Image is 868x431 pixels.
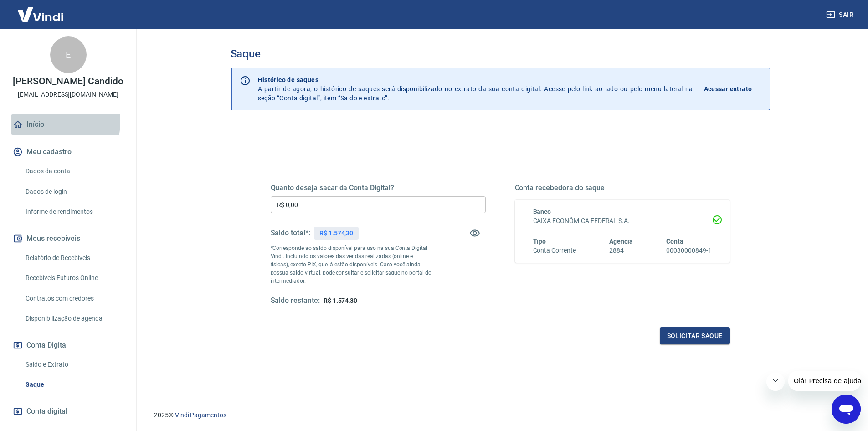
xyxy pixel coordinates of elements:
[258,75,693,84] p: Histórico de saques
[26,405,67,418] span: Conta digital
[609,238,633,245] span: Agência
[515,183,730,192] h5: Conta recebedora do saque
[11,114,125,135] a: Início
[533,216,712,226] h6: CAIXA ECONÔMICA FEDERAL S.A.
[154,410,846,420] p: 2025 ©
[22,162,125,181] a: Dados da conta
[271,183,486,192] h5: Quanto deseja sacar da Conta Digital?
[11,0,70,28] img: Vindi
[258,75,693,103] p: A partir de agora, o histórico de saques será disponibilizado no extrato da sua conta digital. Ac...
[533,246,576,255] h6: Conta Corrente
[832,395,861,424] iframe: Botão para abrir a janela de mensagens
[22,269,125,287] a: Recebíveis Futuros Online
[22,355,125,374] a: Saldo e Extrato
[11,228,125,249] button: Meus recebíveis
[666,238,683,245] span: Conta
[824,6,857,23] button: Sair
[22,309,125,328] a: Disponibilização de agenda
[319,228,353,238] p: R$ 1.574,30
[271,244,432,285] p: *Corresponde ao saldo disponível para uso na sua Conta Digital Vindi. Incluindo os valores das ve...
[609,246,633,255] h6: 2884
[666,246,711,255] h6: 00030000849-1
[50,36,87,73] div: E
[766,373,785,391] iframe: Fechar mensagem
[22,249,125,267] a: Relatório de Recebíveis
[704,75,762,103] a: Acessar extrato
[13,77,123,86] p: [PERSON_NAME] Candido
[11,142,125,162] button: Meu cadastro
[788,371,861,391] iframe: Mensagem da empresa
[22,289,125,308] a: Contratos com credores
[324,297,357,304] span: R$ 1.574,30
[22,375,125,394] a: Saque
[271,228,310,238] h5: Saldo total*:
[5,6,77,14] span: Olá! Precisa de ajuda?
[11,401,125,421] a: Conta digital
[533,208,551,215] span: Banco
[22,203,125,221] a: Informe de rendimentos
[704,84,752,93] p: Acessar extrato
[18,90,118,99] p: [EMAIL_ADDRESS][DOMAIN_NAME]
[231,47,770,60] h3: Saque
[660,327,730,344] button: Solicitar saque
[175,411,226,419] a: Vindi Pagamentos
[533,238,546,245] span: Tipo
[11,335,125,355] button: Conta Digital
[271,296,320,306] h5: Saldo restante:
[22,182,125,201] a: Dados de login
